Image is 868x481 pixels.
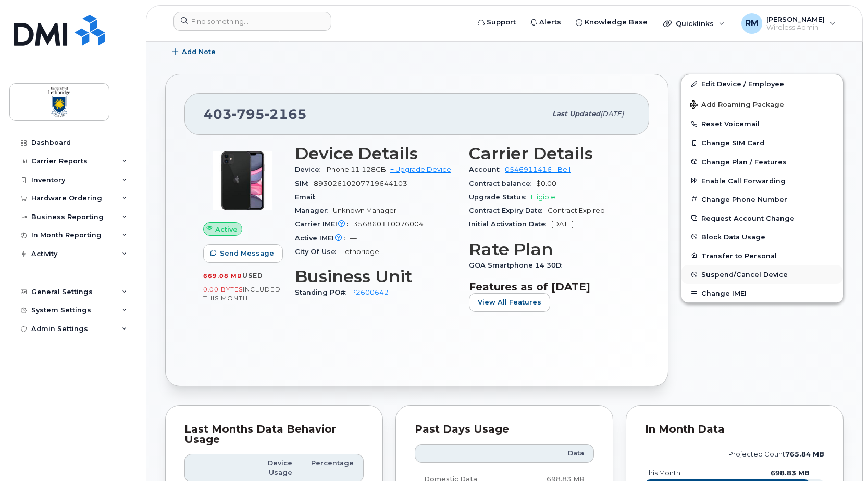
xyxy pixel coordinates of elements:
span: Contract Expiry Date [469,207,548,214]
span: Unknown Manager [333,207,396,214]
span: — [350,234,357,242]
text: this month [644,469,680,477]
h3: Carrier Details [469,144,630,163]
span: Change Plan / Features [701,158,787,166]
button: Enable Call Forwarding [681,171,843,190]
a: Knowledge Base [568,12,655,33]
a: Support [470,12,523,33]
span: Upgrade Status [469,193,531,201]
span: [DATE] [551,220,574,228]
span: Contract Expired [548,207,605,214]
span: Add Roaming Package [690,100,784,110]
span: Active IMEI [295,234,350,242]
button: Change Plan / Features [681,153,843,171]
button: Change IMEI [681,284,843,302]
span: Email [295,193,320,201]
span: SIM [295,180,314,187]
span: 0.00 Bytes [203,286,243,293]
span: 89302610207719644103 [314,180,407,187]
span: RM [745,17,759,30]
span: 356860110076004 [353,220,424,228]
span: Suspend/Cancel Device [701,271,788,279]
span: Eligible [531,193,555,201]
a: + Upgrade Device [390,166,451,173]
input: Find something... [173,12,331,31]
span: Contract balance [469,180,536,187]
span: Active [215,224,238,234]
button: View All Features [469,293,550,312]
div: Past Days Usage [415,424,594,435]
span: Account [469,166,505,173]
span: Manager [295,207,333,214]
span: Initial Activation Date [469,220,551,228]
button: Reset Voicemail [681,115,843,133]
tspan: 765.84 MB [785,450,824,458]
button: Add Roaming Package [681,93,843,115]
span: Quicklinks [676,19,714,28]
h3: Device Details [295,144,456,163]
span: Knowledge Base [585,17,648,28]
h3: Rate Plan [469,240,630,259]
span: iPhone 11 128GB [325,166,386,173]
button: Request Account Change [681,209,843,227]
div: Quicklinks [656,13,732,34]
span: used [242,272,263,280]
text: projected count [728,450,824,458]
span: 669.08 MB [203,272,242,280]
button: Send Message [203,244,283,263]
span: GOA Smartphone 14 30D [469,261,567,269]
span: City Of Use [295,248,341,256]
button: Change Phone Number [681,190,843,209]
span: Add Note [182,47,216,57]
span: View All Features [478,297,541,307]
button: Suspend/Cancel Device [681,265,843,284]
span: [DATE] [600,110,624,118]
span: 403 [204,106,307,122]
a: Edit Device / Employee [681,74,843,93]
span: Lethbridge [341,248,379,256]
h3: Business Unit [295,267,456,286]
button: Transfer to Personal [681,246,843,265]
span: Enable Call Forwarding [701,176,786,184]
span: $0.00 [536,180,556,187]
a: P2600642 [351,288,389,296]
a: Alerts [523,12,568,33]
span: Standing PO# [295,288,351,296]
span: Alerts [539,17,561,28]
button: Add Note [165,43,225,61]
h3: Features as of [DATE] [469,281,630,293]
div: In Month Data [645,424,824,435]
span: Carrier IMEI [295,220,353,228]
img: iPhone_11.jpg [212,149,274,212]
a: 0546911416 - Bell [505,166,571,173]
span: [PERSON_NAME] [766,15,825,23]
th: Data [514,444,594,463]
span: Wireless Admin [766,23,825,32]
span: Send Message [220,248,274,258]
span: 2165 [265,106,307,122]
div: Rick Marczuk [734,13,843,34]
text: 698.83 MB [771,469,810,477]
div: Last Months Data Behavior Usage [184,424,364,445]
button: Change SIM Card [681,133,843,152]
span: Device [295,166,325,173]
span: 795 [232,106,265,122]
span: Last updated [552,110,600,118]
span: Support [487,17,516,28]
button: Block Data Usage [681,227,843,246]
